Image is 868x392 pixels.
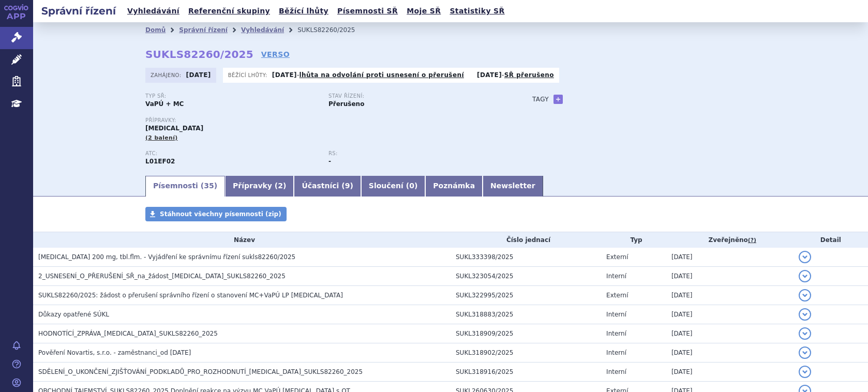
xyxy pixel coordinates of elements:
td: [DATE] [666,363,794,382]
span: Interní [606,349,626,356]
a: Správní řízení [179,26,228,34]
span: Zahájeno: [151,71,183,79]
abbr: (?) [748,237,756,244]
td: SUKL318916/2025 [451,363,601,382]
span: Běžící lhůty: [228,71,270,79]
li: SUKLS82260/2025 [297,22,368,38]
a: Sloučení (0) [361,176,425,197]
span: Interní [606,330,626,337]
a: Vyhledávání [241,26,284,34]
strong: [DATE] [272,71,297,79]
p: Stav řízení: [328,93,501,99]
th: Typ [601,232,666,248]
span: Stáhnout všechny písemnosti (zip) [160,210,281,218]
span: Důkazy opatřené SÚKL [38,311,109,318]
a: + [553,95,563,104]
td: [DATE] [666,286,794,305]
a: Statistiky SŘ [446,4,507,18]
span: Externí [606,253,628,261]
span: 2 [278,182,283,190]
a: Přípravky (2) [225,176,294,197]
span: Pověření Novartis, s.r.o. - zaměstnanci_od 12.3.2025 [38,349,191,356]
td: SUKL323054/2025 [451,267,601,286]
p: - [272,71,464,79]
td: [DATE] [666,343,794,363]
span: 0 [409,182,414,190]
button: detail [799,327,811,340]
button: detail [799,289,811,301]
span: [MEDICAL_DATA] [145,125,203,132]
a: VERSO [261,49,290,59]
span: HODNOTÍCÍ_ZPRÁVA_KISQALI_SUKLS82260_2025 [38,330,218,337]
th: Název [33,232,451,248]
span: (2 balení) [145,134,178,141]
a: Běžící lhůty [276,4,332,18]
span: 35 [204,182,214,190]
th: Číslo jednací [451,232,601,248]
th: Detail [794,232,868,248]
span: Interní [606,368,626,375]
span: SDĚLENÍ_O_UKONČENÍ_ZJIŠŤOVÁNÍ_PODKLADŮ_PRO_ROZHODNUTÍ_KISQALI_SUKLS82260_2025 [38,368,363,375]
span: 2_USNESENÍ_O_PŘERUŠENÍ_SŘ_na_žádost_KISQALI_SUKLS82260_2025 [38,273,286,280]
a: Moje SŘ [403,4,444,18]
td: SUKL318909/2025 [451,324,601,343]
h3: Tagy [532,93,549,105]
a: lhůta na odvolání proti usnesení o přerušení [300,71,464,79]
strong: VaPÚ + MC [145,100,184,108]
td: SUKL318883/2025 [451,305,601,324]
td: [DATE] [666,324,794,343]
td: SUKL333398/2025 [451,248,601,267]
button: detail [799,251,811,263]
p: Přípravky: [145,117,512,124]
td: SUKL322995/2025 [451,286,601,305]
span: Interní [606,311,626,318]
a: Newsletter [483,176,543,197]
strong: - [328,158,331,165]
a: Účastníci (9) [294,176,361,197]
a: Vyhledávání [124,4,183,18]
a: Stáhnout všechny písemnosti (zip) [145,207,287,221]
a: Referenční skupiny [185,4,273,18]
td: SUKL318902/2025 [451,343,601,363]
a: Písemnosti SŘ [334,4,401,18]
a: Písemnosti (35) [145,176,225,197]
h2: Správní řízení [33,4,124,18]
p: RS: [328,150,501,157]
p: Typ SŘ: [145,93,318,99]
span: Externí [606,292,628,299]
button: detail [799,366,811,378]
span: 9 [345,182,350,190]
a: SŘ přerušeno [504,71,554,79]
strong: [DATE] [186,71,211,79]
strong: Přerušeno [328,100,364,108]
button: detail [799,270,811,282]
td: [DATE] [666,305,794,324]
td: [DATE] [666,248,794,267]
span: Interní [606,273,626,280]
strong: SUKLS82260/2025 [145,48,253,61]
a: Poznámka [425,176,483,197]
p: ATC: [145,150,318,157]
span: KISQALI 200 mg, tbl.flm. - Vyjádření ke správnímu řízení sukls82260/2025 [38,253,295,261]
button: detail [799,308,811,321]
a: Domů [145,26,166,34]
th: Zveřejněno [666,232,794,248]
button: detail [799,346,811,359]
span: SUKLS82260/2025: žádost o přerušení správního řízení o stanovení MC+VaPÚ LP Kisqali [38,292,343,299]
td: [DATE] [666,267,794,286]
p: - [477,71,554,79]
strong: [DATE] [477,71,502,79]
strong: RIBOCIKLIB [145,158,175,165]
